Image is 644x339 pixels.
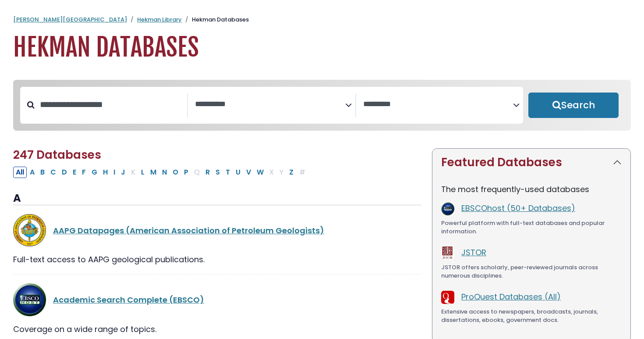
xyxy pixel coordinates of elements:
button: Filter Results R [203,167,212,178]
a: Academic Search Complete (EBSCO) [53,294,204,305]
p: The most frequently-used databases [441,183,622,195]
button: Filter Results S [213,167,223,178]
button: Submit for Search Results [528,93,619,118]
button: All [13,167,27,178]
a: Hekman Library [137,15,182,24]
button: Featured Databases [432,149,630,176]
button: Filter Results Z [287,167,296,178]
nav: breadcrumb [13,15,631,24]
a: AAPG Datapages (American Association of Petroleum Geologists) [53,225,324,236]
div: Full-text access to AAPG geological publications. [13,253,421,265]
button: Filter Results T [223,167,233,178]
button: Filter Results V [244,167,254,178]
div: Extensive access to newspapers, broadcasts, journals, dissertations, ebooks, government docs. [441,307,622,325]
button: Filter Results J [118,167,128,178]
h3: A [13,192,421,205]
textarea: Search [195,100,345,109]
button: Filter Results U [233,167,243,178]
button: Filter Results B [38,167,47,178]
button: Filter Results P [181,167,191,178]
nav: Search filters [13,80,631,131]
a: EBSCOhost (50+ Databases) [461,203,575,214]
button: Filter Results F [79,167,88,178]
button: Filter Results H [100,167,110,178]
div: Coverage on a wide range of topics. [13,323,421,335]
button: Filter Results L [138,167,147,178]
button: Filter Results C [48,167,59,178]
button: Filter Results D [59,167,70,178]
button: Filter Results M [148,167,159,178]
a: ProQuest Databases (All) [461,291,561,302]
li: Hekman Databases [182,15,249,24]
div: JSTOR offers scholarly, peer-reviewed journals across numerous disciplines. [441,263,622,280]
input: Search database by title or keyword [35,97,187,112]
button: Filter Results O [170,167,181,178]
h1: Hekman Databases [13,33,631,62]
button: Filter Results E [70,167,79,178]
textarea: Search [363,100,513,109]
span: 247 Databases [13,147,101,163]
div: Alpha-list to filter by first letter of database name [13,166,309,177]
button: Filter Results W [254,167,266,178]
button: Filter Results I [111,167,118,178]
button: Filter Results A [27,167,37,178]
button: Filter Results N [159,167,170,178]
button: Filter Results G [89,167,100,178]
div: Powerful platform with full-text databases and popular information. [441,219,622,236]
a: JSTOR [461,247,486,258]
a: [PERSON_NAME][GEOGRAPHIC_DATA] [13,15,127,24]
